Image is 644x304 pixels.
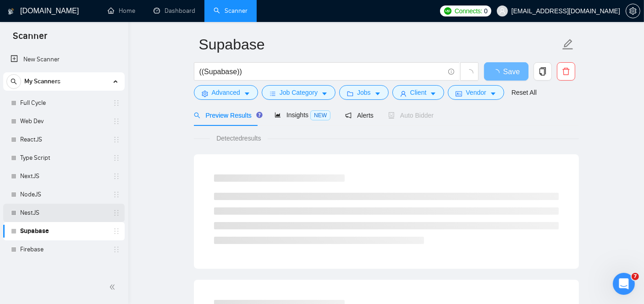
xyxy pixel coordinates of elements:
[154,7,195,15] a: dashboardDashboard
[626,7,640,15] a: setting
[626,7,640,15] span: setting
[444,7,451,15] img: upwork-logo.png
[20,240,107,259] a: Firebase
[214,7,248,15] a: searchScanner
[113,136,120,143] span: holder
[455,6,482,16] span: Connects:
[430,90,436,97] span: caret-down
[388,112,395,119] span: robot
[388,112,434,119] span: Auto Bidder
[194,112,200,119] span: search
[562,38,574,50] span: edit
[321,90,328,97] span: caret-down
[410,87,427,98] span: Client
[199,33,560,56] input: Scanner name...
[484,62,528,81] button: Save
[3,72,125,259] li: My Scanners
[20,185,107,204] a: NodeJS
[503,66,520,77] span: Save
[448,85,504,100] button: idcardVendorcaret-down
[113,209,120,217] span: holder
[400,90,407,97] span: user
[194,85,258,100] button: settingAdvancedcaret-down
[113,246,120,253] span: holder
[20,94,107,112] a: Full Cycle
[199,66,444,77] input: Search Freelance Jobs...
[212,87,240,98] span: Advanced
[339,85,389,100] button: folderJobscaret-down
[466,87,486,98] span: Vendor
[20,222,107,240] a: Supabase
[465,69,473,77] span: loading
[113,191,120,198] span: holder
[8,4,14,19] img: logo
[20,149,107,167] a: Type Script
[113,154,120,162] span: holder
[11,50,117,69] a: New Scanner
[345,112,352,119] span: notification
[345,112,374,119] span: Alerts
[374,90,381,97] span: caret-down
[534,67,551,76] span: copy
[280,87,318,98] span: Job Category
[490,90,496,97] span: caret-down
[534,62,552,81] button: copy
[275,111,330,119] span: Insights
[7,78,21,85] span: search
[6,74,21,89] button: search
[210,133,267,143] span: Detected results
[20,204,107,222] a: NestJS
[347,90,353,97] span: folder
[484,6,488,16] span: 0
[113,118,120,125] span: holder
[108,7,135,15] a: homeHome
[456,90,462,97] span: idcard
[109,282,118,292] span: double-left
[357,87,371,98] span: Jobs
[24,72,61,91] span: My Scanners
[270,90,276,97] span: bars
[512,87,537,98] a: Reset All
[557,67,575,76] span: delete
[557,62,575,81] button: delete
[20,112,107,130] a: Web Dev
[20,167,107,185] a: NextJS
[113,228,120,235] span: holder
[6,29,55,49] span: Scanner
[626,4,640,18] button: setting
[20,130,107,149] a: ReactJS
[492,69,503,76] span: loading
[113,173,120,180] span: holder
[392,85,445,100] button: userClientcaret-down
[244,90,250,97] span: caret-down
[632,273,639,280] span: 7
[448,69,454,75] span: info-circle
[113,99,120,107] span: holder
[262,85,336,100] button: barsJob Categorycaret-down
[275,112,281,118] span: area-chart
[255,111,264,119] div: Tooltip anchor
[194,112,260,119] span: Preview Results
[499,8,506,14] span: user
[613,273,635,295] iframe: Intercom live chat
[202,90,208,97] span: setting
[3,50,125,69] li: New Scanner
[310,110,330,120] span: NEW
